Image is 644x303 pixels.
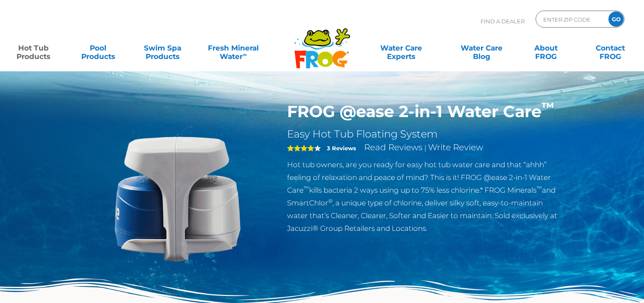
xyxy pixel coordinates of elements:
span: 4 [287,145,314,151]
h2: Easy Hot Tub Floating System [287,128,564,140]
input: GO [608,11,624,27]
p: Hot tub owners, are you ready for easy hot tub water care and that “ahhh” feeling of relaxation a... [287,158,564,235]
a: Water CareExperts [360,39,442,56]
h1: FROG @ease 2-in-1 Water Care [287,102,564,121]
sup: ∞ [243,51,246,58]
sup: ™ [542,99,554,114]
sup: ® [328,198,332,204]
a: Fresh MineralWater∞ [202,39,265,56]
a: Read Reviews [364,142,423,152]
a: Write Review [428,142,483,152]
strong: 3 Reviews [327,145,356,151]
a: AboutFROG [521,39,571,56]
img: Frog Products Logo [290,17,355,69]
p: Find A Dealer [481,11,525,32]
a: Swim SpaProducts [138,39,188,56]
img: @ease-2-in-1-Holder-v2.png [81,102,275,296]
a: Hot TubProducts [8,39,58,56]
sup: ™ [536,185,542,191]
span: | [424,144,426,152]
a: Water CareBlog [456,39,506,56]
a: PoolProducts [73,39,123,56]
a: ContactFROG [586,39,636,56]
sup: ™ [304,185,309,191]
